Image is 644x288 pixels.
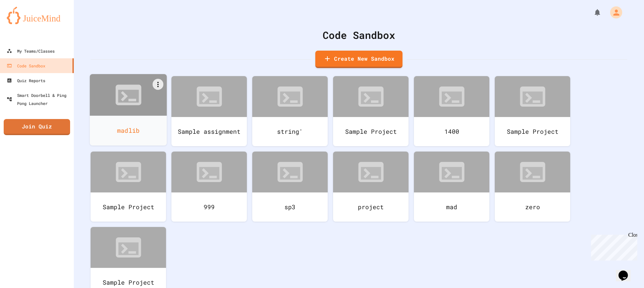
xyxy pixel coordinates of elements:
[333,152,409,222] a: project
[616,261,637,281] iframe: chat widget
[3,3,46,43] div: Chat with us now!Close
[588,232,637,261] iframe: chat widget
[7,76,45,84] div: Quiz Reports
[4,119,70,135] a: Join Quiz
[91,192,166,222] div: Sample Project
[414,76,489,146] a: 1400
[252,76,328,146] a: string'
[414,192,489,222] div: mad
[90,74,167,146] a: madlib
[315,51,402,68] a: Create New Sandbox
[7,91,71,107] div: Smart Doorbell & Ping Pong Launcher
[581,7,603,18] div: My Notifications
[91,152,166,222] a: Sample Project
[171,117,247,146] div: Sample assignment
[603,5,624,20] div: My Account
[7,62,45,70] div: Code Sandbox
[495,76,570,146] a: Sample Project
[252,152,328,222] a: sp3
[333,76,409,146] a: Sample Project
[333,117,409,146] div: Sample Project
[171,76,247,146] a: Sample assignment
[7,47,55,55] div: My Teams/Classes
[252,117,328,146] div: string'
[495,152,570,222] a: zero
[495,117,570,146] div: Sample Project
[7,7,67,24] img: logo-orange.svg
[171,192,247,222] div: 999
[91,27,627,43] div: Code Sandbox
[414,152,489,222] a: mad
[414,117,489,146] div: 1400
[333,192,409,222] div: project
[495,192,570,222] div: zero
[171,152,247,222] a: 999
[252,192,328,222] div: sp3
[90,116,167,146] div: madlib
